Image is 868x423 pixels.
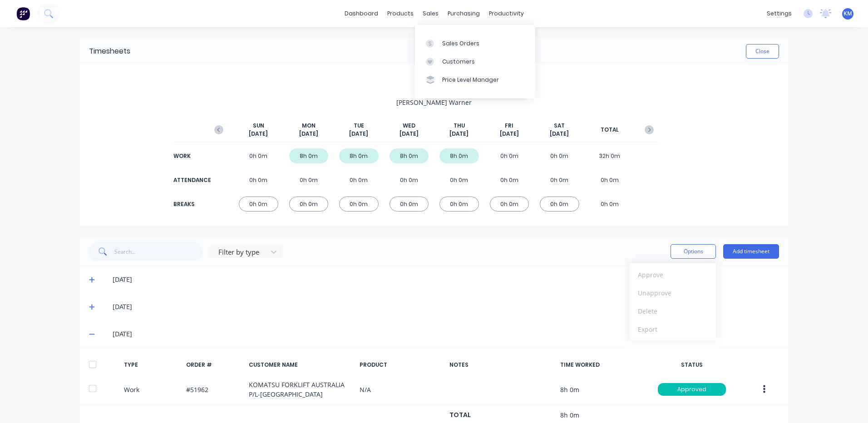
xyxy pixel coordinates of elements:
[443,7,484,20] div: purchasing
[390,197,429,211] div: 0h 0m
[340,7,383,20] a: dashboard
[339,172,379,187] div: 0h 0m
[415,71,535,89] a: Price Level Manager
[253,122,264,130] span: SUN
[299,130,318,138] span: [DATE]
[339,148,379,163] div: 8h 0m
[289,172,329,187] div: 0h 0m
[239,148,278,163] div: 0h 0m
[590,197,630,211] div: 0h 0m
[173,200,210,208] div: BREAKS
[638,305,708,318] div: Delete
[339,197,379,211] div: 0h 0m
[383,7,418,20] div: products
[249,361,352,369] div: CUSTOMER NAME
[349,130,368,138] span: [DATE]
[113,329,779,339] div: [DATE]
[843,10,852,18] span: KM
[449,361,553,369] div: NOTES
[762,7,796,20] div: settings
[239,172,278,187] div: 0h 0m
[601,126,619,134] span: TOTAL
[484,7,528,20] div: productivity
[289,197,329,211] div: 0h 0m
[16,7,30,20] img: Factory
[554,122,565,130] span: SAT
[550,130,569,138] span: [DATE]
[124,361,179,369] div: TYPE
[173,176,210,184] div: ATTENDANCE
[360,361,442,369] div: PRODUCT
[113,302,779,312] div: [DATE]
[249,130,268,138] span: [DATE]
[490,197,529,211] div: 0h 0m
[490,148,529,163] div: 0h 0m
[560,361,643,369] div: TIME WORKED
[671,244,716,259] button: Options
[638,268,708,281] div: Approve
[113,275,779,285] div: [DATE]
[490,172,529,187] div: 0h 0m
[390,172,429,187] div: 0h 0m
[638,323,708,336] div: Export
[396,98,472,107] span: [PERSON_NAME] Warner
[651,361,733,369] div: STATUS
[638,286,708,300] div: Unapprove
[114,242,203,261] input: Search...
[403,122,415,130] span: WED
[540,148,579,163] div: 0h 0m
[302,122,316,130] span: MON
[418,7,443,20] div: sales
[289,148,329,163] div: 8h 0m
[439,172,479,187] div: 0h 0m
[390,148,429,163] div: 8h 0m
[239,197,278,211] div: 0h 0m
[399,130,419,138] span: [DATE]
[540,172,579,187] div: 0h 0m
[415,53,535,71] a: Customers
[454,122,465,130] span: THU
[442,39,479,48] div: Sales Orders
[746,44,779,59] button: Close
[442,58,475,66] div: Customers
[449,130,469,138] span: [DATE]
[505,122,513,130] span: FRI
[723,244,779,259] button: Add timesheet
[354,122,364,130] span: TUE
[658,383,726,396] div: Approved
[442,76,499,84] div: Price Level Manager
[439,148,479,163] div: 8h 0m
[186,361,242,369] div: ORDER #
[500,130,519,138] span: [DATE]
[540,197,579,211] div: 0h 0m
[590,148,630,163] div: 32h 0m
[439,197,479,211] div: 0h 0m
[415,34,535,52] a: Sales Orders
[590,172,630,187] div: 0h 0m
[173,152,210,160] div: WORK
[89,46,130,57] div: Timesheets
